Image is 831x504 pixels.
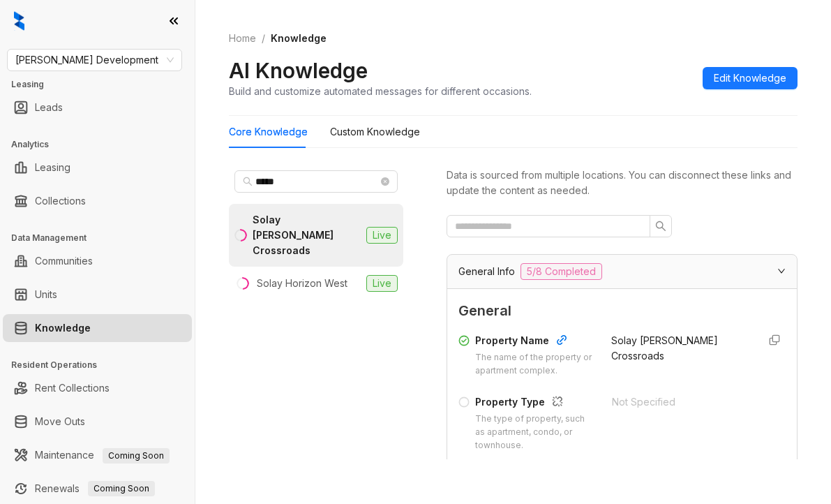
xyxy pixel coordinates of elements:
li: Leads [3,94,192,121]
div: Solay [PERSON_NAME] Crossroads [253,212,361,258]
h2: AI Knowledge [229,57,368,84]
li: Units [3,281,192,309]
h3: Analytics [11,138,195,151]
span: Live [366,275,398,292]
h3: Leasing [11,78,195,91]
div: Solay Horizon West [257,276,347,291]
div: Build and customize automated messages for different occasions. [229,84,532,98]
span: General Info [458,264,515,279]
a: RenewalsComing Soon [35,475,155,503]
li: Collections [3,187,192,215]
a: Home [226,31,259,46]
li: Maintenance [3,441,192,469]
li: Communities [3,247,192,275]
div: The name of the property or apartment complex. [475,351,594,378]
div: Data is sourced from multiple locations. You can disconnect these links and update the content as... [447,168,798,198]
span: expanded [777,267,786,275]
li: / [262,31,265,46]
div: Property Type [475,394,595,413]
div: The type of property, such as apartment, condo, or townhouse. [475,413,595,452]
span: close-circle [381,177,389,186]
span: Coming Soon [88,481,155,496]
span: 5/8 Completed [521,263,602,280]
span: Knowledge [271,32,327,44]
li: Move Outs [3,408,192,436]
a: Communities [35,247,93,275]
li: Renewals [3,475,192,503]
span: Solay [PERSON_NAME] Crossroads [611,334,718,362]
span: search [243,177,253,186]
button: Edit Knowledge [703,67,798,89]
h3: Resident Operations [11,359,195,371]
span: Edit Knowledge [714,71,786,86]
li: Rent Collections [3,374,192,402]
a: Leasing [35,154,70,181]
div: Not Specified [612,394,749,410]
a: Leads [35,94,63,121]
div: Custom Knowledge [330,124,420,140]
a: Units [35,281,57,309]
div: Core Knowledge [229,124,308,140]
span: Live [366,227,398,244]
img: logo [14,11,24,31]
li: Knowledge [3,314,192,342]
h3: Data Management [11,232,195,244]
a: Rent Collections [35,374,110,402]
li: Leasing [3,154,192,181]
span: search [655,221,666,232]
span: General [458,300,786,322]
a: Collections [35,187,86,215]
div: Property Name [475,333,594,351]
span: Davis Development [15,50,174,71]
a: Knowledge [35,314,91,342]
a: Move Outs [35,408,85,436]
div: General Info5/8 Completed [447,255,797,288]
span: Coming Soon [103,448,170,464]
